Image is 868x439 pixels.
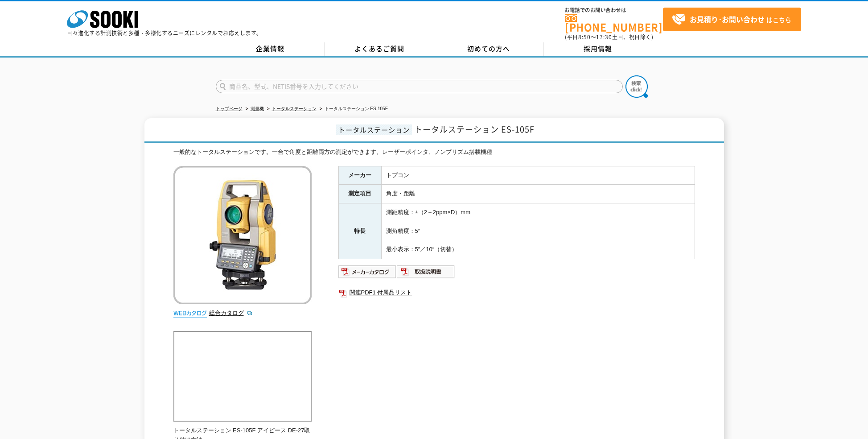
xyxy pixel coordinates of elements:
[690,14,765,25] strong: お見積り･お問い合わせ
[338,203,381,259] th: 特長
[251,106,264,111] a: 測量機
[338,265,397,279] img: メーカーカタログ
[543,42,653,56] a: 採用情報
[216,42,325,56] a: 企業情報
[381,203,695,259] td: 測距精度：±（2＋2ppm×D）mm 測角精度：5″ 最小表示：5″／10″（切替）
[565,14,663,32] a: [PHONE_NUMBER]
[414,123,535,135] span: トータルステーション ES-105F
[325,42,434,56] a: よくあるご質問
[338,287,695,298] a: 関連PDF1 付属品リスト
[338,270,397,277] a: メーカーカタログ
[381,166,695,185] td: トプコン
[216,106,243,111] a: トップページ
[272,106,317,111] a: トータルステーション
[173,309,207,318] img: webカタログ
[467,44,510,54] span: 初めての方へ
[209,310,253,316] a: 総合カタログ
[565,8,663,13] span: お電話でのお問い合わせは
[381,185,695,203] td: 角度・距離
[338,185,381,203] th: 測定項目
[578,33,591,41] span: 8:50
[672,13,791,26] span: はこちら
[173,148,695,157] div: 一般的なトータルステーションです。一台で角度と距離両方の測定ができます。レーザーポインタ、ノンプリズム搭載機種
[625,75,648,98] img: btn_search.png
[397,270,455,277] a: 取扱説明書
[663,8,801,31] a: お見積り･お問い合わせはこちら
[565,33,653,41] span: (平日 ～ 土日、祝日除く)
[338,166,381,185] th: メーカー
[434,42,543,56] a: 初めての方へ
[318,104,388,114] li: トータルステーション ES-105F
[67,30,262,36] p: 日々進化する計測技術と多種・多様化するニーズにレンタルでお応えします。
[173,166,312,304] img: トータルステーション ES-105F
[596,33,612,41] span: 17:30
[397,265,455,279] img: 取扱説明書
[216,80,623,93] input: 商品名、型式、NETIS番号を入力してください
[336,124,412,135] span: トータルステーション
